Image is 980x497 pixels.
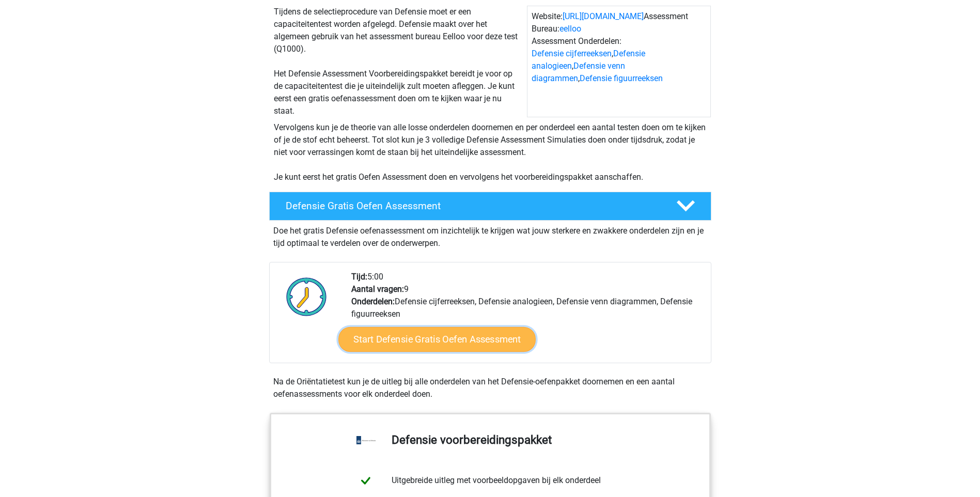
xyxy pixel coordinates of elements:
[351,297,395,306] b: Onderdelen:
[270,121,711,183] div: Vervolgens kun je de theorie van alle losse onderdelen doornemen en per onderdeel een aantal test...
[532,49,645,71] a: Defensie analogieen
[338,327,536,352] a: Start Defensie Gratis Oefen Assessment
[527,6,711,117] div: Website: Assessment Bureau: Assessment Onderdelen: , , ,
[532,61,625,83] a: Defensie venn diagrammen
[559,24,581,34] a: eelloo
[286,200,660,212] h4: Defensie Gratis Oefen Assessment
[269,376,711,400] div: Na de Oriëntatietest kun je de uitleg bij alle onderdelen van het Defensie-oefenpakket doornemen ...
[270,6,527,117] div: Tijdens de selectieprocedure van Defensie moet er een capaciteitentest worden afgelegd. Defensie ...
[563,11,644,21] a: [URL][DOMAIN_NAME]
[580,73,663,83] a: Defensie figuurreeksen
[344,271,710,363] div: 5:00 9 Defensie cijferreeksen, Defensie analogieen, Defensie venn diagrammen, Defensie figuurreeksen
[351,272,367,282] b: Tijd:
[281,271,333,322] img: Klok
[351,284,404,294] b: Aantal vragen:
[532,49,612,58] a: Defensie cijferreeksen
[269,221,711,250] div: Doe het gratis Defensie oefenassessment om inzichtelijk te krijgen wat jouw sterkere en zwakkere ...
[265,192,715,221] a: Defensie Gratis Oefen Assessment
